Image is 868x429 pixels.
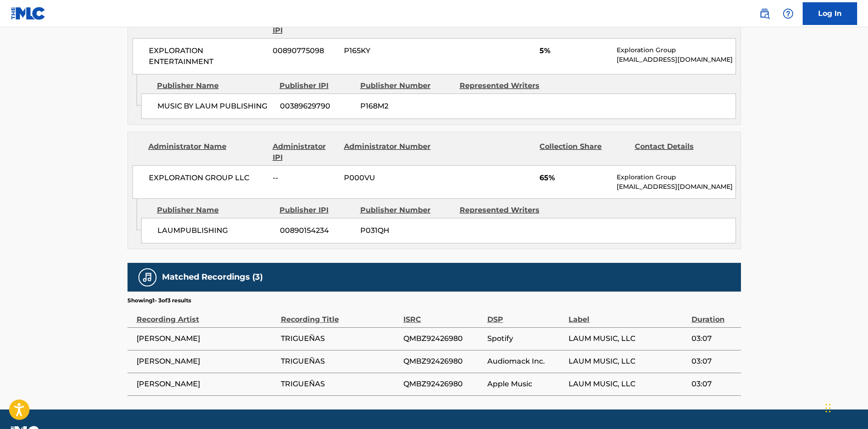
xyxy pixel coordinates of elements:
span: EXPLORATION GROUP LLC [149,173,266,183]
div: Publisher Number [360,205,453,216]
span: P000VU [344,173,432,183]
span: Apple Music [487,379,564,390]
span: 00389629790 [280,101,353,112]
p: Exploration Group [617,173,735,182]
span: TRIGUEÑAS [281,356,399,367]
span: 5% [539,45,610,56]
span: LAUMPUBLISHING [157,225,273,236]
span: [PERSON_NAME] [137,356,276,367]
span: TRIGUEÑAS [281,333,399,344]
span: 03:07 [691,333,736,344]
span: P168M2 [360,101,453,112]
span: [PERSON_NAME] [137,333,276,344]
img: search [759,8,770,19]
div: Publisher Name [157,205,273,216]
span: 00890154234 [280,225,353,236]
div: Recording Artist [137,305,276,325]
div: Publisher Number [360,80,453,91]
p: Exploration Group [617,45,735,55]
span: LAUM MUSIC, LLC [569,379,687,390]
div: Contact Details [635,141,723,163]
span: MUSIC BY LAUM PUBLISHING [157,101,273,112]
a: Public Search [755,5,774,23]
a: Log In [803,2,857,25]
span: 03:07 [691,379,736,390]
p: [EMAIL_ADDRESS][DOMAIN_NAME] [617,55,735,64]
h5: Matched Recordings (3) [162,272,263,282]
img: help [783,8,794,19]
div: Label [569,305,687,325]
span: Audiomack Inc. [487,356,564,367]
div: Publisher Name [157,80,273,91]
span: Spotify [487,333,564,344]
span: EXPLORATION ENTERTAINMENT [149,45,266,67]
iframe: Chat Widget [823,385,868,429]
div: Represented Writers [460,205,552,216]
span: QMBZ92426980 [403,356,483,367]
div: Collection Share [539,141,628,163]
div: DSP [487,305,564,325]
span: 00890775098 [273,45,337,56]
div: Administrator IPI [273,141,337,163]
p: Showing 1 - 3 of 3 results [128,296,191,305]
span: 03:07 [691,356,736,367]
span: P165KY [344,45,432,56]
div: Drag [825,394,831,422]
div: ISRC [403,305,483,325]
div: Recording Title [281,305,399,325]
div: Help [779,5,797,23]
div: Publisher IPI [280,205,353,216]
span: LAUM MUSIC, LLC [569,333,687,344]
span: 65% [539,173,610,183]
span: QMBZ92426980 [403,379,483,390]
p: [EMAIL_ADDRESS][DOMAIN_NAME] [617,182,735,192]
span: -- [273,173,337,183]
span: QMBZ92426980 [403,333,483,344]
img: Matched Recordings [142,272,153,283]
div: Administrator Number [344,141,432,163]
div: Duration [691,305,736,325]
div: Publisher IPI [280,80,353,91]
span: LAUM MUSIC, LLC [569,356,687,367]
span: TRIGUEÑAS [281,379,399,390]
div: Represented Writers [460,80,552,91]
div: Administrator Name [148,141,266,163]
img: MLC Logo [11,7,46,20]
span: [PERSON_NAME] [137,379,276,390]
span: P031QH [360,225,453,236]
